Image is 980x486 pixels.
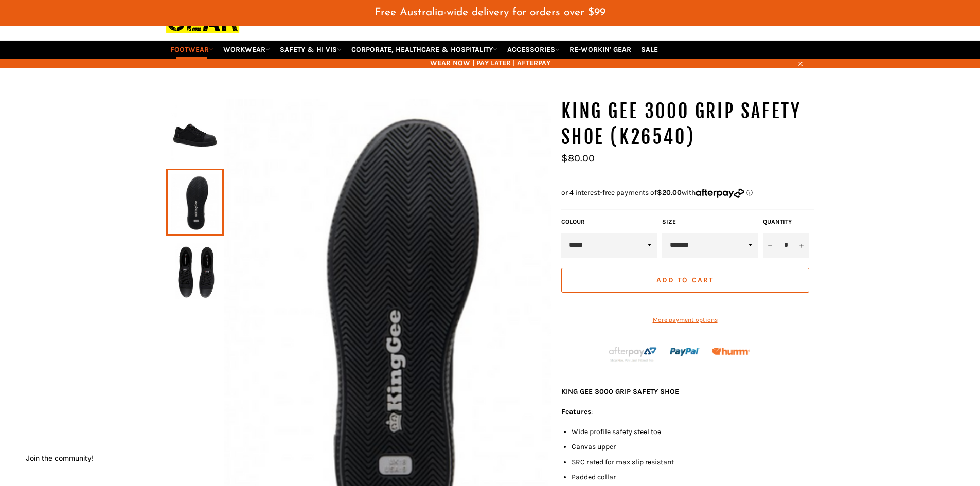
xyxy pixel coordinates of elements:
label: COLOUR [561,218,657,226]
label: Quantity [763,218,809,226]
a: FOOTWEAR [166,41,218,59]
img: Humm_core_logo_RGB-01_300x60px_small_195d8312-4386-4de7-b182-0ef9b6303a37.png [712,348,750,355]
img: Afterpay-Logo-on-dark-bg_large.png [608,346,658,363]
li: Padded collar [572,472,814,482]
img: KING GEE 3000 GRIP SAFETY SHOE - Workin' Gear [171,243,219,299]
button: Reduce item quantity by one [763,233,778,258]
span: $80.00 [561,152,595,164]
li: Canvas upper [572,442,814,452]
p: : [561,407,814,417]
a: More payment options [561,316,809,325]
img: KING GEE 3000 GRIP SAFETY SHOE - Workin' Gear [171,105,219,161]
strong: Features [561,407,591,416]
img: paypal.png [670,337,700,367]
h1: KING GEE 3000 Grip Safety Shoe (K26540) [561,99,814,150]
button: Add to Cart [561,268,809,293]
a: SALE [637,41,662,59]
li: Wide profile safety steel toe [572,427,814,437]
li: SRC rated for max slip resistant [572,457,814,467]
a: SAFETY & HI VIS [276,41,346,59]
a: WORKWEAR [219,41,274,59]
label: Size [662,218,758,226]
button: Increase item quantity by one [794,233,809,258]
span: Add to Cart [656,276,714,284]
span: WEAR NOW | PAY LATER | AFTERPAY [166,58,814,68]
a: ACCESSORIES [503,41,564,59]
a: RE-WORKIN' GEAR [565,41,635,59]
a: CORPORATE, HEALTHCARE & HOSPITALITY [347,41,502,59]
button: Join the community! [26,454,94,462]
span: Free Australia-wide delivery for orders over $99 [375,7,605,18]
strong: KING GEE 3000 GRIP SAFETY SHOE [561,387,679,396]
